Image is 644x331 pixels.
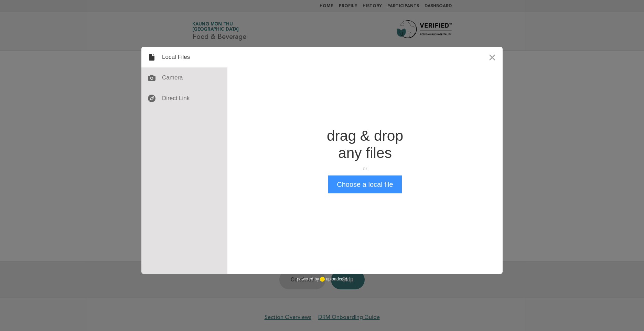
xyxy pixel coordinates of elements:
div: powered by [297,274,347,284]
div: drag & drop any files [327,127,403,162]
button: Choose a local file [328,175,401,193]
div: Local Files [141,47,227,67]
button: Close [482,47,503,67]
div: or [327,165,403,172]
div: Direct Link [141,88,227,109]
div: Camera [141,67,227,88]
a: uploadcare [319,277,347,282]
